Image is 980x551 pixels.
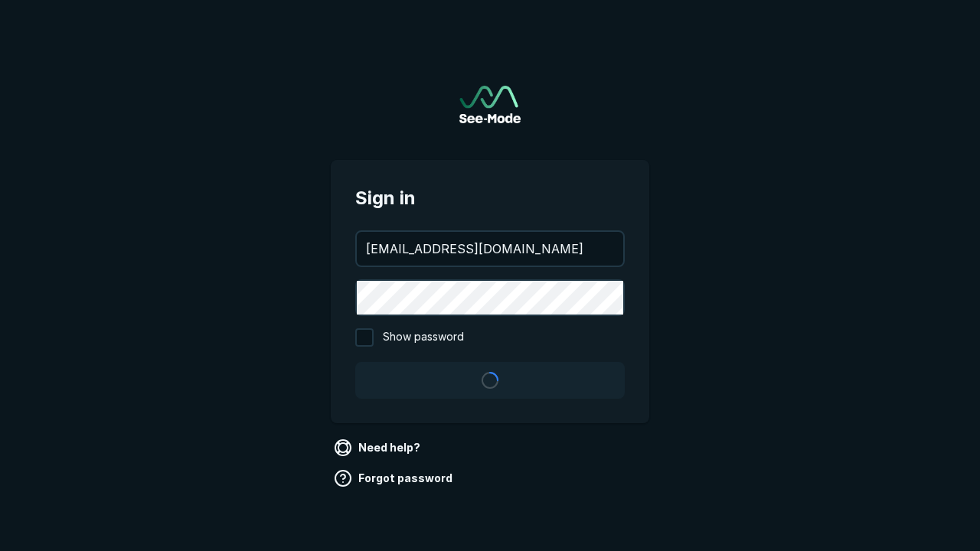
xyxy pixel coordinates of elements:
a: Go to sign in [459,86,521,123]
a: Need help? [331,435,426,460]
a: Forgot password [331,466,459,491]
span: Show password [383,328,464,347]
img: See-Mode Logo [459,86,521,123]
input: your@email.com [357,232,623,266]
span: Sign in [355,184,625,212]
